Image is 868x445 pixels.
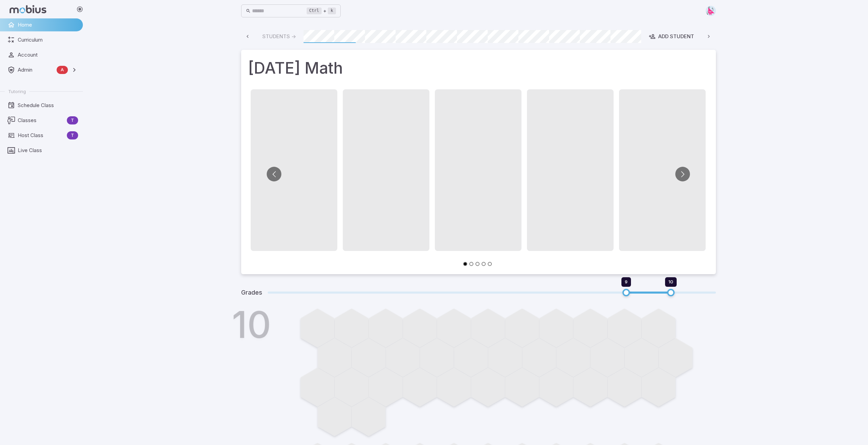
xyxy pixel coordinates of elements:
[18,51,78,59] span: Account
[57,66,68,73] span: A
[475,262,480,266] button: Go to slide 3
[18,66,54,74] span: Admin
[267,167,281,181] button: Go to previous slide
[706,6,716,16] img: right-triangle.svg
[18,117,64,124] span: Classes
[488,262,492,266] button: Go to slide 5
[482,262,486,266] button: Go to slide 4
[625,279,628,284] span: 9
[328,8,336,14] kbd: k
[248,57,709,80] h1: [DATE] Math
[67,132,78,139] span: T
[18,36,78,44] span: Curriculum
[649,33,694,40] div: Add Student
[8,88,26,94] span: Tutoring
[232,306,271,343] h1: 10
[18,102,78,109] span: Schedule Class
[67,117,78,124] span: T
[668,279,673,284] span: 10
[469,262,473,266] button: Go to slide 2
[241,288,262,297] h5: Grades
[307,7,336,15] div: +
[463,262,467,266] button: Go to slide 1
[307,8,322,14] kbd: Ctrl
[18,21,78,29] span: Home
[18,147,78,154] span: Live Class
[18,132,64,139] span: Host Class
[675,167,690,181] button: Go to next slide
